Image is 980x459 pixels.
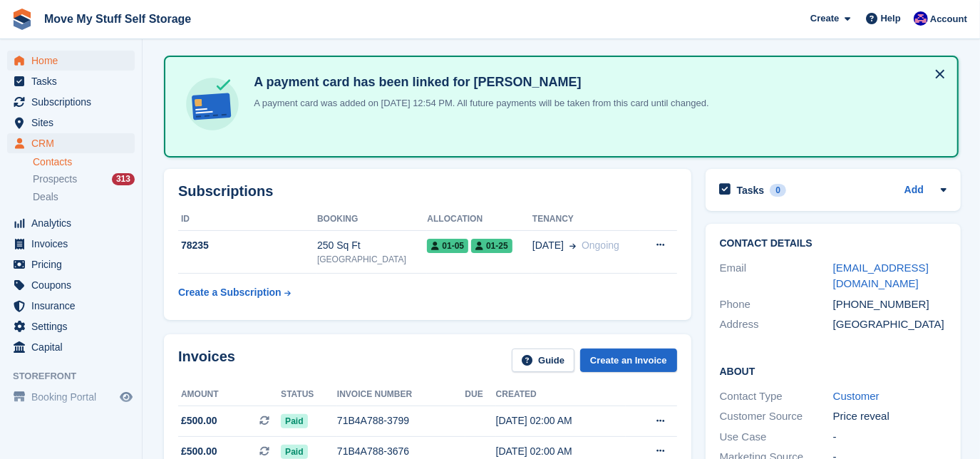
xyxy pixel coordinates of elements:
[496,413,626,428] div: [DATE] 02:00 AM
[31,213,117,233] span: Analytics
[337,383,465,406] th: Invoice number
[904,182,924,199] a: Add
[582,239,619,251] span: Ongoing
[31,71,117,91] span: Tasks
[7,254,135,274] a: menu
[532,238,564,253] span: [DATE]
[512,349,574,372] a: Guide
[7,337,135,357] a: menu
[31,92,117,112] span: Subscriptions
[178,208,317,231] th: ID
[471,239,512,253] span: 01-25
[881,11,901,26] span: Help
[914,11,928,26] img: Jade Whetnall
[33,172,77,186] span: Prospects
[112,173,135,185] div: 313
[7,92,135,112] a: menu
[737,184,765,197] h2: Tasks
[930,12,967,26] span: Account
[33,190,58,204] span: Deals
[496,444,626,459] div: [DATE] 02:00 AM
[33,155,135,169] a: Contacts
[465,383,496,406] th: Due
[281,383,337,406] th: Status
[427,208,532,231] th: Allocation
[7,71,135,91] a: menu
[178,349,235,372] h2: Invoices
[178,183,677,200] h2: Subscriptions
[810,11,839,26] span: Create
[31,234,117,254] span: Invoices
[337,413,465,428] div: 71B4A788-3799
[7,133,135,153] a: menu
[33,190,135,205] a: Deals
[337,444,465,459] div: 71B4A788-3676
[118,388,135,406] a: Preview store
[248,74,709,91] h4: A payment card has been linked for [PERSON_NAME]
[178,383,281,406] th: Amount
[13,369,142,383] span: Storefront
[248,96,709,110] p: A payment card was added on [DATE] 12:54 PM. All future payments will be taken from this card unt...
[7,113,135,133] a: menu
[281,414,307,428] span: Paid
[181,413,217,428] span: £500.00
[7,275,135,295] a: menu
[317,208,427,231] th: Booking
[720,296,833,313] div: Phone
[317,253,427,266] div: [GEOGRAPHIC_DATA]
[178,285,282,300] div: Create a Subscription
[7,213,135,233] a: menu
[496,383,626,406] th: Created
[31,133,117,153] span: CRM
[720,238,947,249] h2: Contact Details
[770,184,786,197] div: 0
[33,172,135,187] a: Prospects 313
[181,444,217,459] span: £500.00
[7,387,135,407] a: menu
[833,316,947,333] div: [GEOGRAPHIC_DATA]
[720,316,833,333] div: Address
[31,275,117,295] span: Coupons
[7,296,135,316] a: menu
[7,51,135,71] a: menu
[427,239,468,253] span: 01-05
[11,9,33,30] img: stora-icon-8386f47178a22dfd0bd8f6a31ec36ba5ce8667c1dd55bd0f319d3a0aa187defe.svg
[38,7,197,31] a: Move My Stuff Self Storage
[31,296,117,316] span: Insurance
[720,363,947,378] h2: About
[7,316,135,336] a: menu
[532,208,640,231] th: Tenancy
[182,74,242,134] img: card-linked-ebf98d0992dc2aeb22e95c0e3c79077019eb2392cfd83c6a337811c24bc77127.svg
[720,388,833,405] div: Contact Type
[178,238,317,253] div: 78235
[720,408,833,425] div: Customer Source
[833,408,947,425] div: Price reveal
[178,279,291,306] a: Create a Subscription
[720,429,833,445] div: Use Case
[31,387,117,407] span: Booking Portal
[31,51,117,71] span: Home
[31,337,117,357] span: Capital
[833,390,880,402] a: Customer
[31,113,117,133] span: Sites
[720,260,833,292] div: Email
[7,234,135,254] a: menu
[31,254,117,274] span: Pricing
[31,316,117,336] span: Settings
[317,238,427,253] div: 250 Sq Ft
[580,349,677,372] a: Create an Invoice
[833,429,947,445] div: -
[833,296,947,313] div: [PHONE_NUMBER]
[833,262,929,290] a: [EMAIL_ADDRESS][DOMAIN_NAME]
[281,445,307,459] span: Paid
